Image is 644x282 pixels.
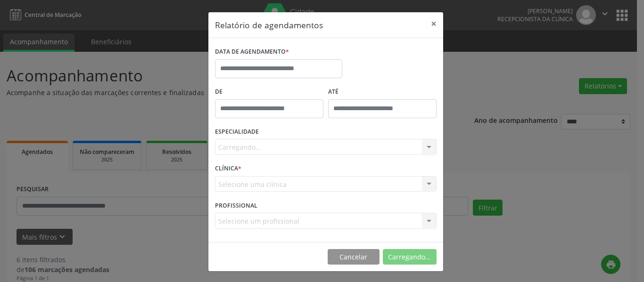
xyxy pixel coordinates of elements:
[215,198,257,213] label: PROFISSIONAL
[328,85,437,99] label: ATÉ
[215,85,323,99] label: De
[383,249,437,265] button: Carregando...
[215,19,323,31] h5: Relatório de agendamentos
[215,161,241,176] label: CLÍNICA
[215,125,259,139] label: ESPECIALIDADE
[424,12,443,35] button: Close
[328,249,380,265] button: Cancelar
[215,45,289,59] label: DATA DE AGENDAMENTO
